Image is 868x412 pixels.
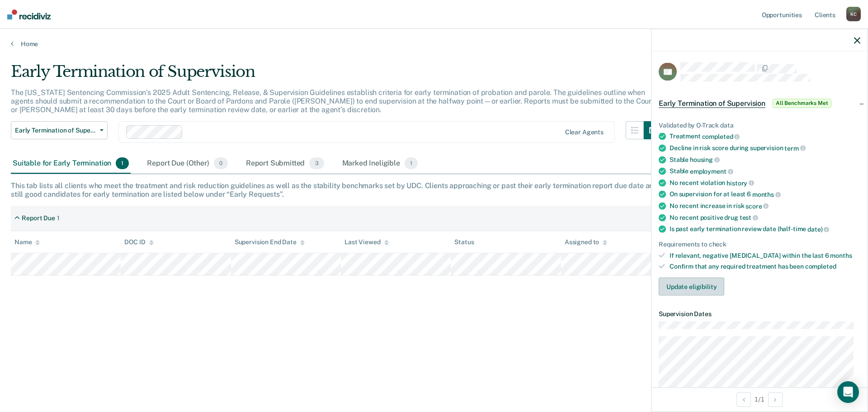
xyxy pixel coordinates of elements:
div: 1 [57,214,60,222]
div: No recent increase in risk [670,202,860,210]
div: Report Submitted [244,154,326,174]
div: This tab lists all clients who meet the treatment and risk reduction guidelines as well as the st... [11,181,857,199]
div: Marked Ineligible [340,154,420,174]
span: score [745,202,769,209]
div: Last Viewed [344,238,388,246]
dt: Supervision Dates [659,310,860,318]
div: K C [846,7,861,21]
div: No recent positive drug [670,213,860,222]
span: Early Termination of Supervision [15,127,96,134]
span: 1 [405,157,418,169]
span: date) [807,225,829,232]
span: completed [702,133,740,140]
div: Stable [670,167,860,175]
div: Validated by O-Track data [659,121,860,129]
span: history [726,179,754,186]
div: Stable [670,156,860,164]
span: test [740,214,758,221]
p: The [US_STATE] Sentencing Commission’s 2025 Adult Sentencing, Release, & Supervision Guidelines e... [11,88,654,114]
div: Report Due (Other) [145,154,229,174]
div: Is past early termination review date (half-time [670,225,860,233]
div: Supervision End Date [235,238,305,246]
span: months [752,191,781,198]
div: Assigned to [565,238,607,246]
div: On supervision for at least 6 [670,190,860,199]
span: All Benchmarks Met [773,99,831,108]
div: Clear agents [565,128,604,136]
span: employment [690,167,733,175]
span: completed [805,263,836,270]
div: Early Termination of Supervision [11,62,662,88]
button: Next Opportunity [768,392,783,407]
span: months [830,251,852,259]
span: 1 [116,157,129,169]
a: Home [11,40,857,48]
div: Status [454,238,474,246]
div: Treatment [670,133,860,141]
div: DOC ID [124,238,153,246]
div: 1 / 1 [651,387,868,411]
img: Recidiviz [7,9,51,19]
div: Open Intercom Messenger [837,381,859,403]
div: Suitable for Early Termination [11,154,131,174]
div: No recent violation [670,179,860,187]
button: Previous Opportunity [736,392,751,407]
span: housing [690,156,720,163]
span: term [784,144,805,152]
button: Update eligibility [659,278,724,296]
div: Report Due [22,214,55,222]
div: Requirements to check [659,240,860,248]
div: If relevant, negative [MEDICAL_DATA] within the last 6 [670,251,860,259]
span: 3 [309,157,324,169]
span: 0 [214,157,228,169]
div: Early Termination of SupervisionAll Benchmarks Met [651,89,868,118]
div: Confirm that any required treatment has been [670,263,860,270]
div: Decline in risk score during supervision [670,144,860,152]
span: Early Termination of Supervision [659,99,765,108]
div: Name [14,238,40,246]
